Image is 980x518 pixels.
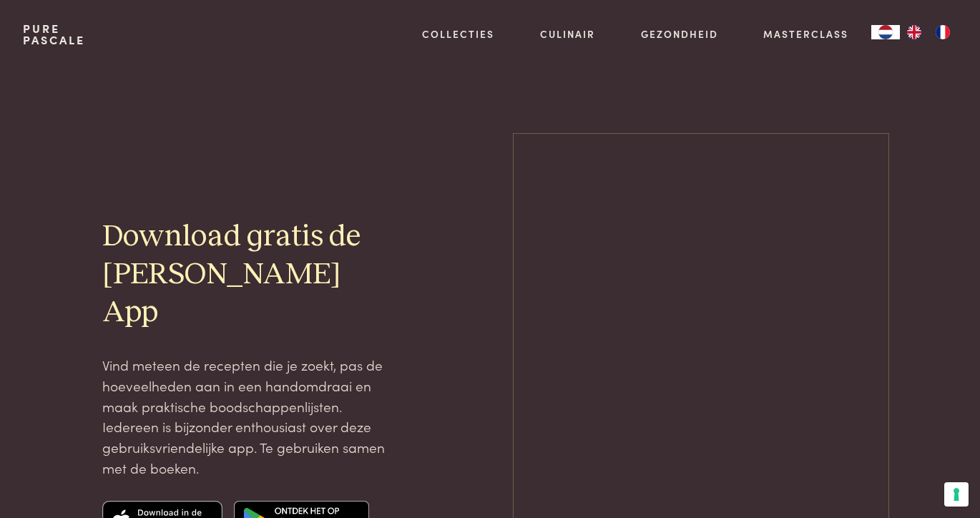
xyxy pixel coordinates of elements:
aside: Language selected: Nederlands [871,25,957,39]
p: Vind meteen de recepten die je zoekt, pas de hoeveelheden aan in een handomdraai en maak praktisc... [102,355,398,478]
a: EN [900,25,928,39]
a: Gezondheid [641,26,718,41]
a: Culinair [540,26,595,41]
a: NL [871,25,900,39]
div: Language [871,25,900,39]
h2: Download gratis de [PERSON_NAME] App [102,218,398,332]
a: Collecties [422,26,494,41]
a: PurePascale [23,23,85,46]
a: FR [928,25,957,39]
button: Uw voorkeuren voor toestemming voor trackingtechnologieën [944,482,969,507]
a: Masterclass [763,26,848,41]
ul: Language list [900,25,957,39]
